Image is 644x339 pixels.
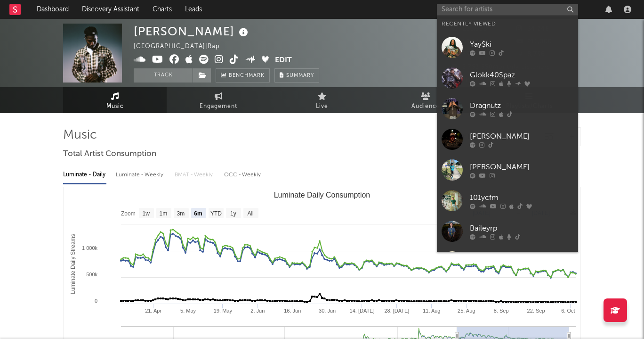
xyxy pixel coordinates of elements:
text: 2. Jun [250,308,265,314]
text: 19. May [214,308,233,314]
div: Baileyrp [470,223,573,234]
text: Luminate Daily Consumption [274,191,370,199]
text: 16. Jun [284,308,301,314]
a: 101ycfm [437,185,578,216]
a: [PERSON_NAME] [437,124,578,155]
div: [PERSON_NAME] [134,24,250,39]
text: 5. May [180,308,196,314]
text: 3m [177,210,185,217]
span: Benchmark [229,70,265,82]
a: Audience [374,87,477,113]
a: Yay$ki [437,32,578,63]
text: 1y [230,210,236,217]
input: Search for artists [437,4,578,16]
text: 1 000k [82,245,98,251]
text: 1w [143,210,150,217]
span: Live [316,101,328,112]
a: Benchmark [216,68,270,83]
span: Summary [286,73,314,78]
div: Yay$ki [470,39,573,50]
text: Zoom [121,210,136,217]
a: Live [270,87,374,113]
button: Edit [275,55,292,66]
text: 28. [DATE] [384,308,409,314]
a: Engagement [167,87,270,113]
text: 0 [95,298,97,304]
span: Music [106,101,124,112]
span: Total Artist Consumption [63,149,156,160]
button: Summary [274,68,319,83]
text: 6. Oct [561,308,575,314]
a: [PERSON_NAME] [437,247,578,277]
text: 1m [160,210,168,217]
div: [PERSON_NAME] [470,161,573,173]
div: [GEOGRAPHIC_DATA] | Rap [134,41,231,52]
text: 25. Aug [458,308,475,314]
text: YTD [210,210,222,217]
a: Music [63,87,167,113]
a: [PERSON_NAME] [437,155,578,185]
a: Glokk40Spaz [437,63,578,93]
a: Baileyrp [437,216,578,247]
div: OCC - Weekly [224,167,262,183]
div: Luminate - Daily [63,167,106,183]
div: [PERSON_NAME] [470,131,573,142]
span: Audience [411,101,440,112]
div: Luminate - Weekly [116,167,165,183]
span: Engagement [200,101,237,112]
div: Recently Viewed [442,18,573,30]
text: 21. Apr [145,308,161,314]
div: Glokk40Spaz [470,69,573,81]
text: All [247,210,253,217]
text: 8. Sep [494,308,509,314]
text: 14. [DATE] [350,308,375,314]
a: Dragnutz [437,93,578,124]
button: Track [134,68,193,83]
text: 6m [194,210,202,217]
div: 101ycfm [470,192,573,203]
div: Dragnutz [470,100,573,111]
text: Luminate Daily Streams [70,234,76,294]
text: 30. Jun [319,308,336,314]
text: 500k [86,272,97,277]
text: 22. Sep [527,308,545,314]
text: 11. Aug [423,308,440,314]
